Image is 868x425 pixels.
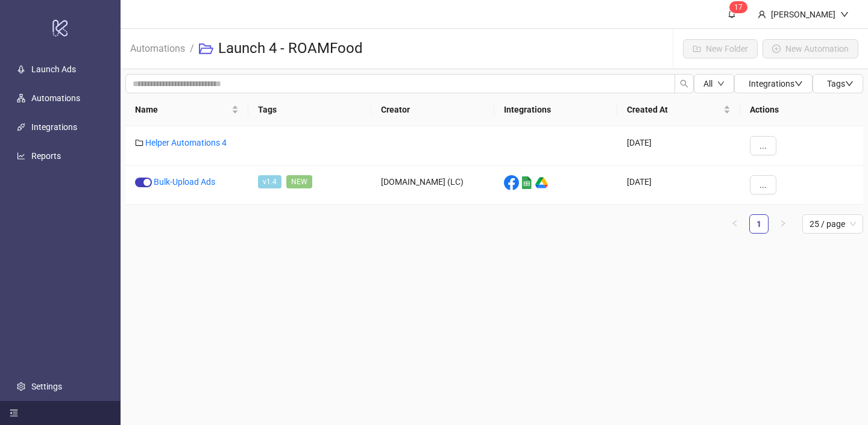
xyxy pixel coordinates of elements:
a: 1 [750,215,768,233]
span: down [845,79,854,88]
span: ... [759,141,767,150]
span: 1 [734,3,738,11]
span: down [840,10,849,19]
span: v1.4 [258,175,281,188]
span: down [717,80,725,87]
li: Next Page [773,214,793,234]
button: ... [750,136,776,155]
button: Integrationsdown [734,74,813,93]
span: NEW [286,175,312,188]
span: folder [135,138,143,147]
a: Bulk-Upload Ads [154,177,215,187]
a: Automations [31,93,80,103]
span: Integrations [749,79,803,88]
th: Creator [371,93,494,126]
span: left [731,220,738,227]
span: folder-open [199,42,213,56]
li: Previous Page [725,214,744,234]
button: New Automation [763,39,858,58]
th: Tags [248,93,371,126]
a: Launch Ads [31,64,76,74]
sup: 17 [729,1,747,13]
span: 7 [738,3,743,11]
div: [DOMAIN_NAME] (LC) [371,166,494,205]
span: Created At [627,103,721,116]
li: 1 [749,214,769,234]
button: right [773,214,793,234]
span: Tags [827,79,854,88]
span: menu-fold [10,409,18,417]
h3: Launch 4 - ROAMFood [218,39,363,58]
div: [DATE] [617,126,740,166]
span: down [794,79,803,88]
th: Integrations [494,93,617,126]
a: Settings [31,382,62,391]
div: [PERSON_NAME] [766,8,840,21]
li: / [190,29,194,68]
button: Alldown [694,74,734,93]
span: 25 / page [810,215,856,233]
button: ... [750,175,776,194]
span: search [680,79,688,88]
a: Reports [31,151,61,161]
button: left [725,214,744,234]
div: [DATE] [617,166,740,205]
a: Automations [128,41,187,54]
span: user [758,10,766,19]
a: Integrations [31,122,77,132]
th: Actions [740,93,863,126]
a: Helper Automations 4 [145,138,227,147]
span: right [779,220,787,227]
button: New Folder [683,39,758,58]
th: Name [125,93,248,126]
span: All [703,79,712,88]
div: Page Size [802,214,863,234]
button: Tagsdown [813,74,863,93]
span: ... [759,180,767,190]
span: Name [135,103,229,116]
span: bell [728,10,736,18]
th: Created At [617,93,740,126]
